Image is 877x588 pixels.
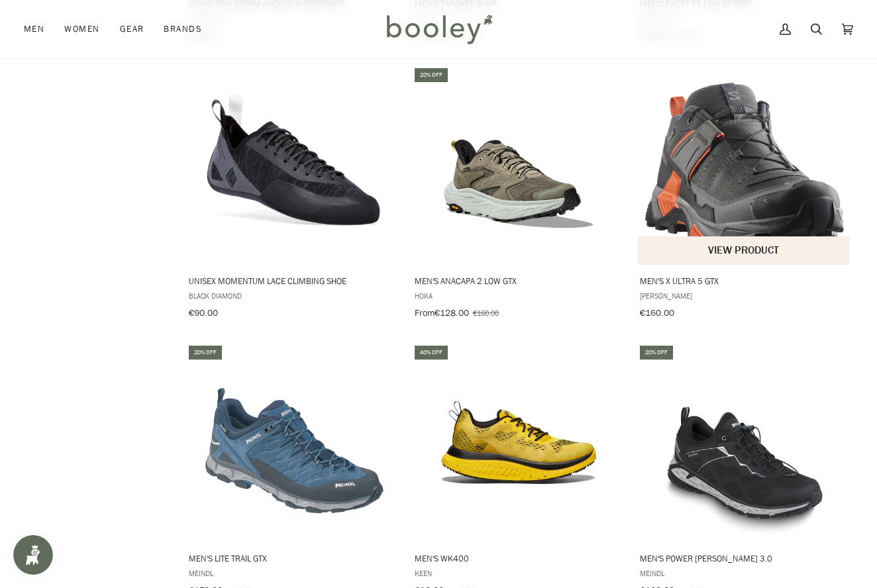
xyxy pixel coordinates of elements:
div: 20% off [640,346,673,360]
span: Meindl [189,567,397,579]
img: Salomon Men's X Ultra 5 GTX Asphalt / Castlerock / Burnt Ochre - Booley Galway [645,66,844,265]
span: [PERSON_NAME] [640,290,848,301]
img: Keen Men's WK400 Keen Yellow / Black - Booley Galway [419,344,618,542]
img: Hoka Men's Anacapa 2 Low GTX Olive Haze / Mercury - Booley Galway [419,66,618,265]
a: Men's X Ultra 5 GTX [638,66,850,323]
img: Meindl Men's Power Walker 3.0 Black / Silver - Booley Galway [645,344,844,542]
div: 20% off [415,68,448,82]
img: Meindl Men's Lite Trail GTX Marine - Booley Galway [193,344,392,542]
span: Black Diamond [189,290,397,301]
span: €160.00 [640,307,674,319]
a: Unisex Momentum Lace Climbing Shoe [187,66,399,323]
span: Meindl [640,567,848,579]
button: View product [638,236,849,265]
span: Unisex Momentum Lace Climbing Shoe [189,275,397,287]
span: Men's Anacapa 2 Low GTX [415,275,623,287]
a: Men's Anacapa 2 Low GTX [413,66,625,323]
span: From [415,307,435,319]
span: Men [24,23,44,36]
span: Gear [120,23,144,36]
span: €160.00 [473,307,499,318]
img: Booley [381,10,497,48]
span: Brands [164,23,202,36]
span: Women [64,23,99,36]
span: Men's Power [PERSON_NAME] 3.0 [640,552,848,564]
span: Men's X Ultra 5 GTX [640,275,848,287]
div: 20% off [189,346,222,360]
span: Men's Lite Trail GTX [189,552,397,564]
span: Hoka [415,290,623,301]
img: Black Diamond Momentum Lace Climbing Shoe Black / Anthracite - Booley Galway [193,66,392,265]
span: Keen [415,567,623,579]
span: €128.00 [435,307,469,319]
span: €90.00 [189,307,218,319]
span: Men's WK400 [415,552,623,564]
div: 40% off [415,346,448,360]
iframe: Button to open loyalty program pop-up [13,535,53,575]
